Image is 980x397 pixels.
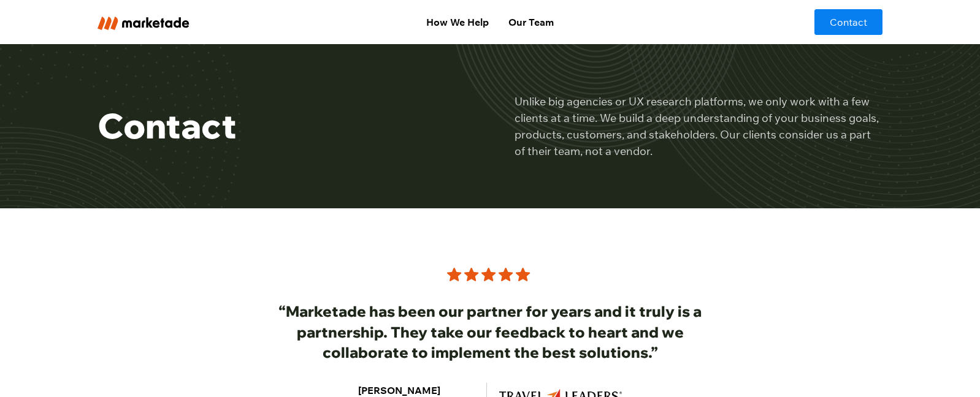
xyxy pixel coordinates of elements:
h1: Contact [98,105,465,146]
h3: “Marketade has been our partner for years and it truly is a partnership. They take our feedback t... [255,301,725,363]
p: Unlike big agencies or UX research platforms, we only work with a few clients at a time. We build... [515,93,882,159]
a: How We Help [416,10,499,34]
a: Contact [814,9,882,35]
a: Our Team [499,10,564,34]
